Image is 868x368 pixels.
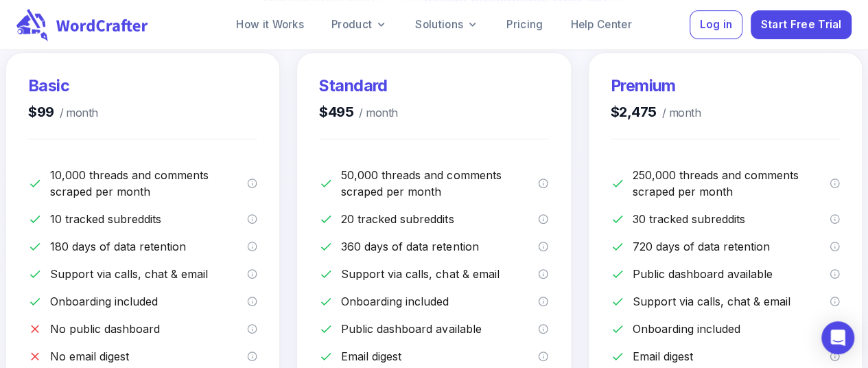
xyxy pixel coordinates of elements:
[341,238,538,255] p: 360 days of data retention
[559,11,642,38] a: Help Center
[341,211,538,227] p: 20 tracked subreddits
[247,323,257,334] svg: Your dashboard remains private and requires login to access. Cannot be shared publicly with other...
[830,214,840,225] svg: Maximum number of subreddits you can monitor for new threads and comments. These are the data sou...
[538,323,548,334] svg: Option to make your dashboard publicly accessible via URL, allowing others to view and use it wit...
[320,11,399,38] a: Product
[690,10,742,40] button: Log in
[821,321,854,354] div: Open Intercom Messenger
[247,296,257,307] svg: We offer a hands-on onboarding for the entire team for customers with the Basic Plan. Our structu...
[751,10,852,40] button: Start Free Trial
[247,214,257,225] svg: Maximum number of subreddits you can monitor for new threads and comments. These are the data sou...
[538,268,548,279] svg: We offer support via calls, chat and email to our customers with the Standard Plan
[28,75,98,97] h3: Basic
[319,75,397,97] h3: Standard
[830,268,840,279] svg: Option to make your dashboard publicly accessible via URL, allowing others to view and use it wit...
[611,75,701,97] h3: Premium
[633,211,830,227] p: 30 tracked subreddits
[538,241,548,252] svg: How long we keep your scraped data in the database. Threads and comments older than 360 days are ...
[633,321,830,337] p: Onboarding included
[830,178,840,189] svg: Maximum number of Reddit threads and comments we scrape monthly from your selected subreddits, an...
[341,348,538,365] p: Email digest
[538,214,548,225] svg: Maximum number of subreddits you can monitor for new threads and comments. These are the data sou...
[404,11,490,38] a: Solutions
[341,266,538,282] p: Support via calls, chat & email
[28,102,98,122] h4: $99
[538,178,548,189] svg: Maximum number of Reddit threads and comments we scrape monthly from your selected subreddits, an...
[247,178,257,189] svg: Maximum number of Reddit threads and comments we scrape monthly from your selected subreddits, an...
[50,293,247,310] p: Onboarding included
[50,348,247,365] p: No email digest
[657,104,701,122] span: / month
[538,351,548,362] svg: Receive a daily, weekly or monthly email digest of the most important insights from your dashboard.
[247,268,257,279] svg: We offer support via calls, chat and email to our customers with the Basic Plan
[761,16,842,34] span: Start Free Trial
[54,104,97,122] span: / month
[319,102,397,122] h4: $495
[830,351,840,362] svg: Receive a daily, weekly or monthly email digest of the most important insights from your dashboard.
[611,102,701,122] h4: $2,475
[633,238,830,255] p: 720 days of data retention
[50,167,247,200] p: 10,000 threads and comments scraped per month
[341,293,538,310] p: Onboarding included
[495,11,554,38] a: Pricing
[633,293,830,310] p: Support via calls, chat & email
[247,241,257,252] svg: How long we keep your scraped data in the database. Threads and comments older than 180 days are ...
[353,104,397,122] span: / month
[538,296,548,307] svg: We offer a hands-on onboarding for the entire team for customers with the Standard Plan. Our stru...
[50,321,247,337] p: No public dashboard
[247,351,257,362] svg: Receive a daily, weekly or monthly email digest of the most important insights from your dashboard.
[50,211,247,227] p: 10 tracked subreddits
[633,266,830,282] p: Public dashboard available
[700,16,733,34] span: Log in
[50,238,247,255] p: 180 days of data retention
[830,296,840,307] svg: We offer support via calls, chat and email to our customers with the Premium Plan
[633,348,830,365] p: Email digest
[830,241,840,252] svg: How long we keep your scraped data in the database. Threads and comments older than 720 days are ...
[341,321,538,337] p: Public dashboard available
[50,266,247,282] p: Support via calls, chat & email
[225,11,315,38] a: How it Works
[341,167,538,200] p: 50,000 threads and comments scraped per month
[633,167,830,200] p: 250,000 threads and comments scraped per month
